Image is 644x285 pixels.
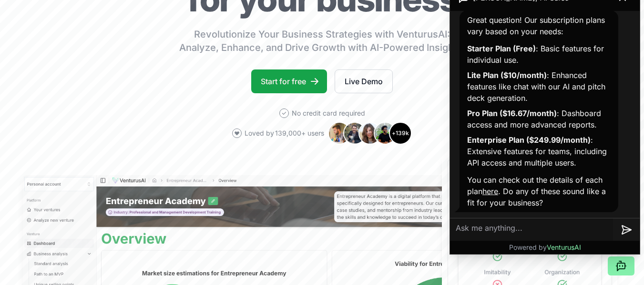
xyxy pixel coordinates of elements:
[467,174,611,208] p: You can check out the details of each plan . Do any of these sound like a fit for your business?
[547,243,581,251] span: VenturusAI
[374,122,397,145] img: Avatar 4
[467,132,611,170] li: : Extensive features for teams, including API access and multiple users.
[467,108,557,118] strong: Pro Plan ($16.67/month)
[509,243,581,252] p: Powered by
[328,122,351,145] img: Avatar 1
[358,122,381,145] img: Avatar 3
[343,122,366,145] img: Avatar 2
[467,44,536,53] strong: Starter Plan (Free)
[251,69,327,93] a: Start for free
[467,41,611,68] li: : Basic features for individual use.
[335,69,393,93] a: Live Demo
[467,68,611,106] li: : Enhanced features like chat with our AI and pitch deck generation.
[482,187,498,196] a: here
[467,106,611,132] li: : Dashboard access and more advanced reports.
[467,70,547,80] strong: Lite Plan ($10/month)
[467,14,611,37] p: Great question! Our subscription plans vary based on your needs:
[467,135,591,145] strong: Enterprise Plan ($249.99/month)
